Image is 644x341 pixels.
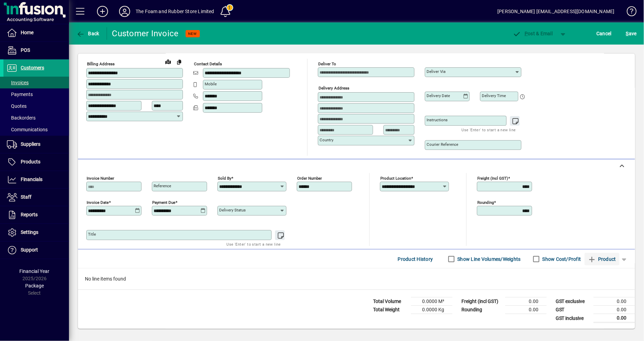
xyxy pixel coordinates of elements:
[626,31,629,36] span: S
[219,208,246,212] mat-label: Delivery status
[188,31,197,36] span: NEW
[395,253,436,265] button: Product History
[594,306,635,314] td: 0.00
[458,306,505,314] td: Rounding
[477,200,494,205] mat-label: Rounding
[87,200,109,205] mat-label: Invoice date
[3,24,69,41] a: Home
[3,224,69,241] a: Settings
[3,112,69,124] a: Backorders
[88,232,96,237] mat-label: Title
[462,126,516,134] mat-hint: Use 'Enter' to start a new line
[21,194,31,200] span: Staff
[505,297,547,306] td: 0.00
[552,306,594,314] td: GST
[427,93,450,98] mat-label: Delivery date
[21,159,40,164] span: Products
[622,1,635,24] a: Knowledge Base
[112,28,179,39] div: Customer Invoice
[552,297,594,306] td: GST exclusive
[21,141,40,147] span: Suppliers
[75,27,101,40] button: Back
[3,88,69,100] a: Payments
[76,31,99,36] span: Back
[3,241,69,259] a: Support
[482,93,506,98] mat-label: Delivery time
[163,56,174,67] a: View on map
[21,229,38,235] span: Settings
[427,69,446,74] mat-label: Deliver via
[154,183,171,188] mat-label: Reference
[297,176,322,181] mat-label: Order number
[588,254,616,265] span: Product
[205,82,217,86] mat-label: Mobile
[3,77,69,88] a: Invoices
[69,27,107,40] app-page-header-button: Back
[318,61,336,66] mat-label: Deliver To
[594,314,635,323] td: 0.00
[3,124,69,135] a: Communications
[21,30,33,35] span: Home
[7,80,29,85] span: Invoices
[370,297,411,306] td: Total Volume
[477,176,508,181] mat-label: Freight (incl GST)
[3,206,69,224] a: Reports
[7,115,36,121] span: Backorders
[227,240,281,248] mat-hint: Use 'Enter' to start a new line
[218,176,231,181] mat-label: Sold by
[427,117,448,122] mat-label: Instructions
[398,254,433,265] span: Product History
[597,28,612,39] span: Cancel
[25,283,44,288] span: Package
[626,28,637,39] span: ave
[136,6,214,17] div: The Foam and Rubber Store Limited
[411,306,452,314] td: 0.0000 Kg
[3,189,69,206] a: Staff
[427,142,458,147] mat-label: Courier Reference
[411,297,452,306] td: 0.0000 M³
[525,31,528,36] span: P
[3,42,69,59] a: POS
[320,138,333,142] mat-label: Country
[505,306,547,314] td: 0.00
[91,5,114,18] button: Add
[152,200,175,205] mat-label: Payment due
[456,256,521,263] label: Show Line Volumes/Weights
[87,176,114,181] mat-label: Invoice number
[594,297,635,306] td: 0.00
[498,6,615,17] div: [PERSON_NAME] [EMAIL_ADDRESS][DOMAIN_NAME]
[3,171,69,188] a: Financials
[21,65,44,70] span: Customers
[21,247,38,253] span: Support
[174,56,185,67] button: Copy to Delivery address
[3,100,69,112] a: Quotes
[513,31,553,36] span: ost & Email
[380,176,411,181] mat-label: Product location
[20,268,50,274] span: Financial Year
[7,103,27,109] span: Quotes
[585,253,619,265] button: Product
[595,27,614,40] button: Cancel
[21,212,38,217] span: Reports
[509,27,556,40] button: Post & Email
[7,127,48,132] span: Communications
[21,47,30,53] span: POS
[114,5,136,18] button: Profile
[78,268,635,290] div: No line items found
[458,297,505,306] td: Freight (incl GST)
[21,177,42,182] span: Financials
[552,314,594,323] td: GST inclusive
[624,27,638,40] button: Save
[541,256,581,263] label: Show Cost/Profit
[3,136,69,153] a: Suppliers
[7,92,33,97] span: Payments
[3,153,69,171] a: Products
[370,306,411,314] td: Total Weight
